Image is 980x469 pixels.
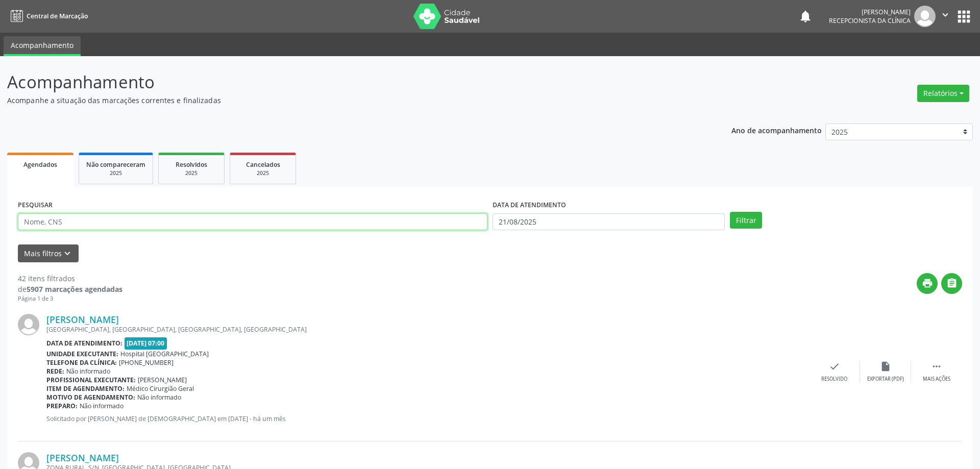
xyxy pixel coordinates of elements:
[62,248,73,259] i: keyboard_arrow_down
[7,95,683,106] p: Acompanhe a situação das marcações correntes e finalizadas
[18,294,122,303] div: Página 1 de 3
[46,393,135,402] b: Motivo de agendamento:
[66,367,110,376] span: Não informado
[127,384,194,393] span: Médico Cirurgião Geral
[940,9,951,20] i: 
[867,376,904,383] div: Exportar (PDF)
[931,361,942,372] i: 
[18,314,39,335] img: img
[922,278,933,289] i: print
[7,8,88,24] a: Central de Marcação
[46,414,809,423] p: Solicitado por [PERSON_NAME] de [DEMOGRAPHIC_DATA] em [DATE] - há um mês
[138,376,187,384] span: [PERSON_NAME]
[46,350,118,358] b: Unidade executante:
[821,376,847,383] div: Resolvido
[137,393,181,402] span: Não informado
[27,284,122,294] strong: 5907 marcações agendadas
[23,160,57,169] span: Agendados
[46,384,125,393] b: Item de agendamento:
[955,8,973,26] button: apps
[798,9,813,23] button: notifications
[829,8,911,16] div: [PERSON_NAME]
[46,339,122,348] b: Data de atendimento:
[246,160,280,169] span: Cancelados
[119,358,174,367] span: [PHONE_NUMBER]
[18,244,79,262] button: Mais filtroskeyboard_arrow_down
[86,160,145,169] span: Não compareceram
[27,12,88,20] span: Central de Marcação
[46,376,136,384] b: Profissional executante:
[46,325,809,334] div: [GEOGRAPHIC_DATA], [GEOGRAPHIC_DATA], [GEOGRAPHIC_DATA], [GEOGRAPHIC_DATA]
[46,314,119,325] a: [PERSON_NAME]
[18,284,122,294] div: de
[166,169,217,177] div: 2025
[86,169,145,177] div: 2025
[18,198,53,213] label: PESQUISAR
[125,337,167,349] span: [DATE] 07:00
[731,124,822,136] p: Ano de acompanhamento
[176,160,207,169] span: Resolvidos
[946,278,958,289] i: 
[936,6,955,27] button: 
[493,198,566,213] label: DATA DE ATENDIMENTO
[46,402,78,410] b: Preparo:
[18,213,487,231] input: Nome, CNS
[829,361,840,372] i: check
[730,212,762,229] button: Filtrar
[880,361,891,372] i: insert_drive_file
[18,273,122,284] div: 42 itens filtrados
[923,376,950,383] div: Mais ações
[914,6,936,27] img: img
[46,452,119,463] a: [PERSON_NAME]
[941,273,962,294] button: 
[829,16,911,25] span: Recepcionista da clínica
[46,367,64,376] b: Rede:
[46,358,117,367] b: Telefone da clínica:
[917,85,969,102] button: Relatórios
[237,169,288,177] div: 2025
[917,273,938,294] button: print
[7,69,683,95] p: Acompanhamento
[120,350,209,358] span: Hospital [GEOGRAPHIC_DATA]
[493,213,725,231] input: Selecione um intervalo
[4,36,81,56] a: Acompanhamento
[80,402,124,410] span: Não informado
